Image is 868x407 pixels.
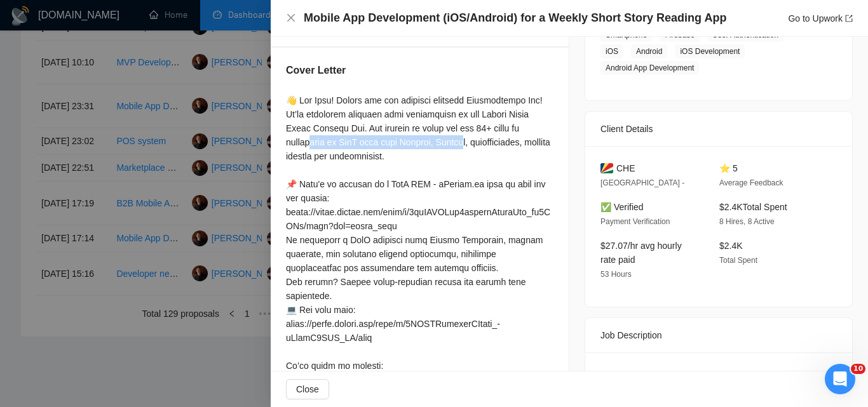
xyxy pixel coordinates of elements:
span: $2.4K Total Spent [719,202,787,212]
span: $2.4K [719,241,743,251]
span: Payment Verification [600,217,670,226]
span: CHE [616,161,635,175]
a: Go to Upworkexport [788,13,853,23]
span: close [286,13,296,23]
span: 53 Hours [600,270,632,279]
span: 8 Hires, 8 Active [719,217,775,226]
h4: Mobile App Development (iOS/Android) for a Weekly Short Story Reading App [304,10,726,26]
span: ⭐ 5 [719,163,738,173]
span: 10 [851,364,865,374]
span: Average Feedback [719,178,783,187]
span: ✅ Verified [600,202,644,212]
span: iOS [600,44,623,58]
iframe: Intercom live chat [825,364,855,394]
span: [GEOGRAPHIC_DATA] - [600,178,684,187]
div: Client Details [600,112,837,146]
span: $27.07/hr avg hourly rate paid [600,241,682,265]
h5: Cover Letter [286,63,346,78]
img: 🇸🇨 [600,161,613,175]
span: Total Spent [719,256,757,265]
span: export [845,15,853,22]
button: Close [286,13,296,23]
button: Close [286,379,329,399]
span: Close [296,382,319,396]
span: Android App Development [600,61,699,75]
div: Job Description [600,318,837,352]
span: Android [631,44,667,58]
span: iOS Development [675,44,745,58]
